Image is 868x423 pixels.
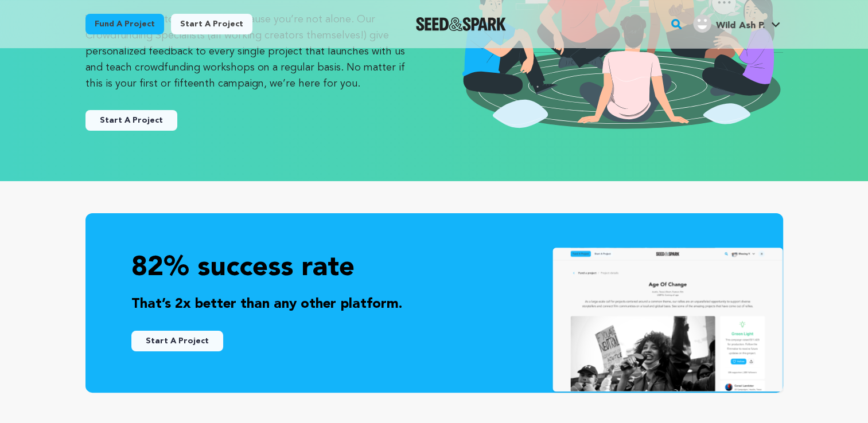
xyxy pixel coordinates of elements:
p: Why do our creators succeed? Because you’re not alone. Our Crowdfunding Specialists (all working ... [85,11,411,92]
div: Wild Ash P.'s Profile [693,14,764,33]
a: Fund a project [85,14,164,34]
span: Wild Ash P.'s Profile [691,12,783,36]
a: Start a project [171,14,252,34]
span: Wild Ash P. [716,21,764,30]
p: That’s 2x better than any other platform. [131,294,737,315]
button: Start A Project [85,110,177,131]
p: 82% success rate [131,250,737,287]
a: Wild Ash P.'s Profile [691,12,783,33]
img: user.png [693,14,711,33]
a: Seed&Spark Homepage [416,17,506,31]
button: Start A Project [131,331,223,351]
img: Seed&Spark Logo Dark Mode [416,17,506,31]
img: seedandspark project details screen [551,247,784,393]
